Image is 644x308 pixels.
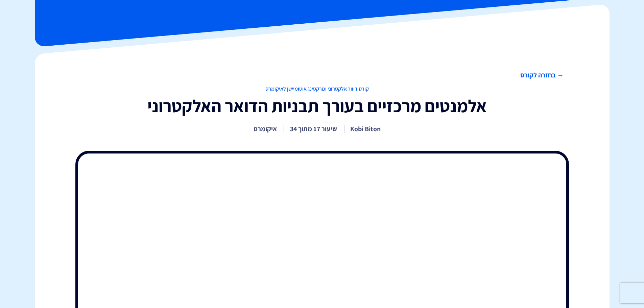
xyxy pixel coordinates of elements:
[70,96,564,116] h1: אלמנטים מרכזיים בעורך תבניות הדואר האלקטרוני
[70,85,564,93] span: קורס דיוור אלקטרוני ומרקטינג אוטומיישן לאיקומרס
[343,123,345,134] i: |
[254,124,277,134] p: איקומרס
[70,70,564,80] a: → בחזרה לקורס
[283,123,285,134] i: |
[350,124,381,134] p: Kobi Biton
[290,124,337,134] p: שיעור 17 מתוך 34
